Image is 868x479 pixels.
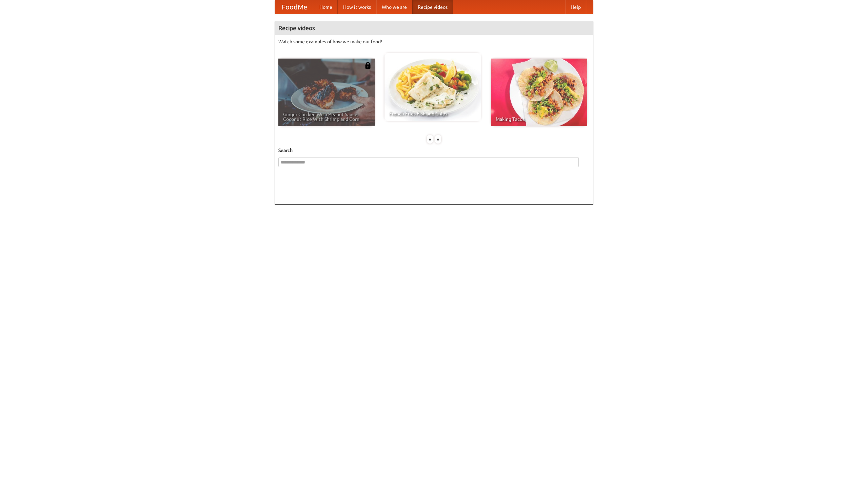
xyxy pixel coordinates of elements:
a: Recipe videos [412,0,453,14]
a: Making Tacos [491,59,587,126]
div: « [427,135,433,144]
a: Who we are [376,0,412,14]
p: Watch some examples of how we make our food! [278,38,590,45]
a: French Fries Fish and Chips [384,53,481,121]
span: French Fries Fish and Chips [389,111,476,116]
span: Making Tacos [496,117,583,122]
img: 483408.png [364,62,371,69]
div: » [435,135,441,144]
h5: Search [278,147,590,154]
a: How it works [338,0,376,14]
a: Help [565,0,586,14]
a: Home [314,0,338,14]
h4: Recipe videos [275,21,593,35]
a: FoodMe [275,0,314,14]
